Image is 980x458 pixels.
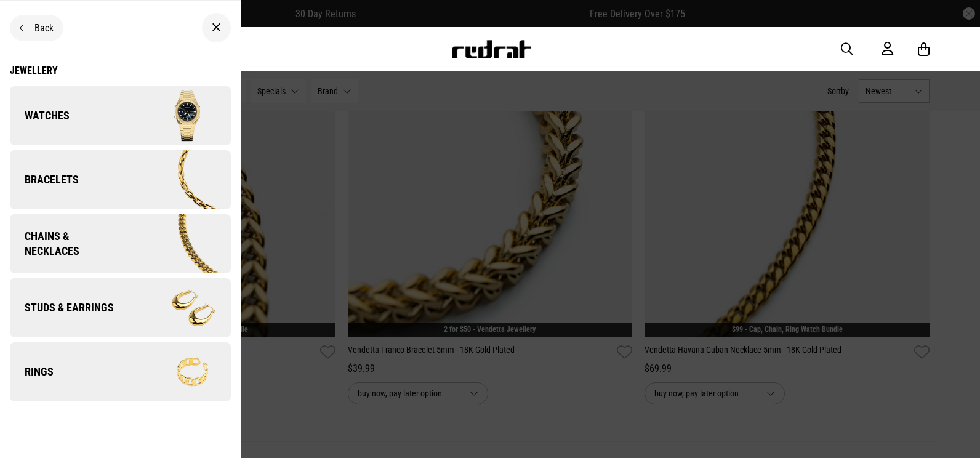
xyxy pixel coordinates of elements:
span: Chains & Necklaces [10,229,123,259]
img: Company [120,277,230,339]
img: Company [120,341,230,403]
a: Watches Company [10,86,231,145]
a: Bracelets Company [10,150,231,209]
span: Rings [10,364,54,379]
button: Open LiveChat chat widget [10,5,47,42]
a: Jewellery [10,65,231,76]
img: Company [120,85,230,147]
img: Redrat logo [451,40,532,58]
span: Watches [10,108,70,123]
span: Bracelets [10,172,79,187]
span: Back [34,22,54,34]
a: Chains & Necklaces Company [10,214,231,273]
span: Studs & Earrings [10,300,114,315]
a: Studs & Earrings Company [10,278,231,337]
a: Rings Company [10,342,231,401]
img: Company [123,214,230,274]
img: Company [120,149,230,211]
